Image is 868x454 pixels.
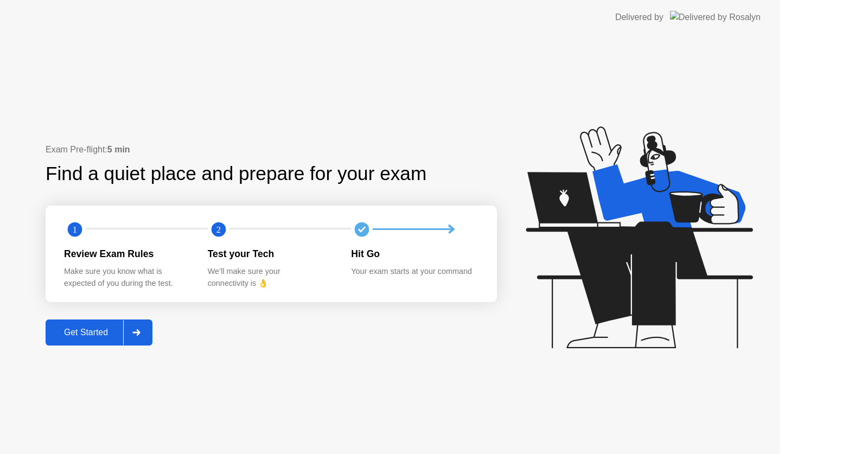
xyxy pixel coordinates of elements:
div: Hit Go [351,247,477,261]
div: Get Started [49,328,123,337]
div: Review Exam Rules [64,247,190,261]
div: Make sure you know what is expected of you during the test. [64,266,190,289]
text: 2 [216,224,221,234]
img: Delivered by Rosalyn [670,11,761,23]
div: Exam Pre-flight: [46,143,497,156]
div: Find a quiet place and prepare for your exam [46,159,428,188]
b: 5 min [107,145,130,154]
div: Your exam starts at your command [351,266,477,278]
div: Test your Tech [208,247,334,261]
button: Get Started [46,319,152,346]
div: Delivered by [615,11,663,24]
text: 1 [73,224,77,234]
div: We’ll make sure your connectivity is 👌 [208,266,334,289]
